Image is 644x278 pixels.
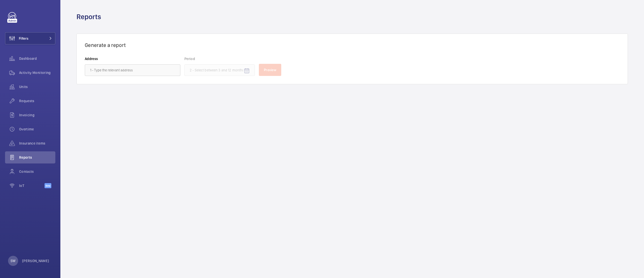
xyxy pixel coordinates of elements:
[19,36,28,41] span: Filters
[19,84,55,89] span: Units
[85,64,180,76] input: 1 - Type the relevant address
[184,56,255,61] label: Period
[19,70,55,75] span: Activity Monitoring
[19,141,55,146] span: Insurance items
[19,183,45,188] span: IoT
[19,113,55,118] span: Invoicing
[264,68,276,72] span: Preview
[45,183,51,188] span: Beta
[19,169,55,174] span: Contacts
[85,56,180,61] label: Address
[19,127,55,132] span: Overtime
[19,56,55,61] span: Dashboard
[19,98,55,103] span: Requests
[85,42,620,48] h3: Generate a report
[259,64,281,76] button: Preview
[76,12,104,21] h1: Reports
[19,155,55,160] span: Reports
[11,258,15,263] p: SW
[5,32,55,44] button: Filters
[22,258,49,263] p: [PERSON_NAME]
